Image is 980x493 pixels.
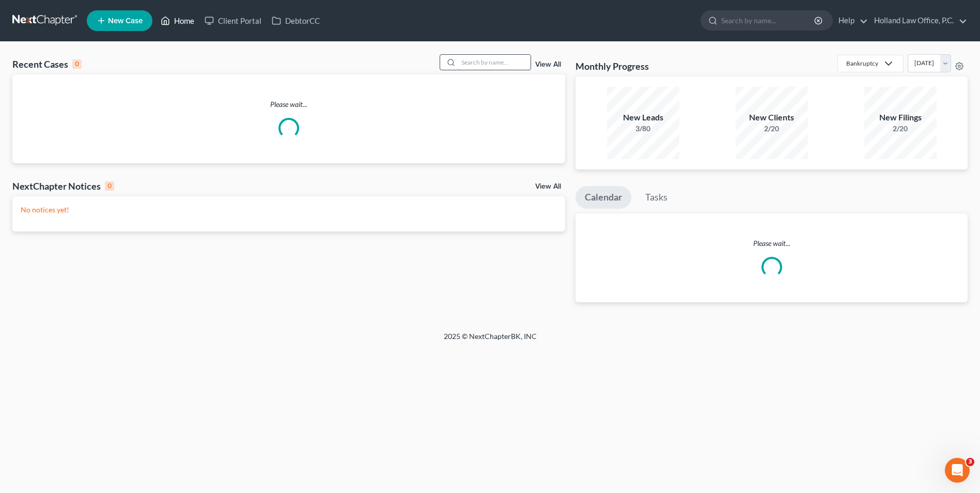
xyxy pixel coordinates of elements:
div: Recent Cases [12,58,82,70]
input: Search by name... [458,55,531,70]
a: View All [535,183,561,190]
div: 2025 © NextChapterBK, INC [196,331,785,350]
div: New Clients [736,112,808,124]
div: NextChapter Notices [12,180,114,192]
a: Client Portal [199,11,267,30]
div: Bankruptcy [846,59,878,68]
div: New Leads [607,112,679,124]
p: Please wait... [12,99,565,110]
div: 2/20 [736,124,808,134]
div: 3/80 [607,124,679,134]
div: 0 [72,59,82,69]
span: 3 [966,458,974,466]
p: Please wait... [575,238,968,249]
a: Holland Law Office, P.C. [869,11,967,30]
span: New Case [108,17,143,25]
input: Search by name... [721,11,816,30]
a: Help [833,11,868,30]
a: Tasks [636,186,677,209]
a: Home [155,11,199,30]
a: DebtorCC [267,11,325,30]
a: Calendar [575,186,631,209]
div: 0 [105,181,114,191]
a: View All [535,61,561,68]
div: New Filings [864,112,937,124]
div: 2/20 [864,124,937,134]
h3: Monthly Progress [575,60,649,72]
p: No notices yet! [21,205,557,215]
iframe: Intercom live chat [945,458,970,483]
